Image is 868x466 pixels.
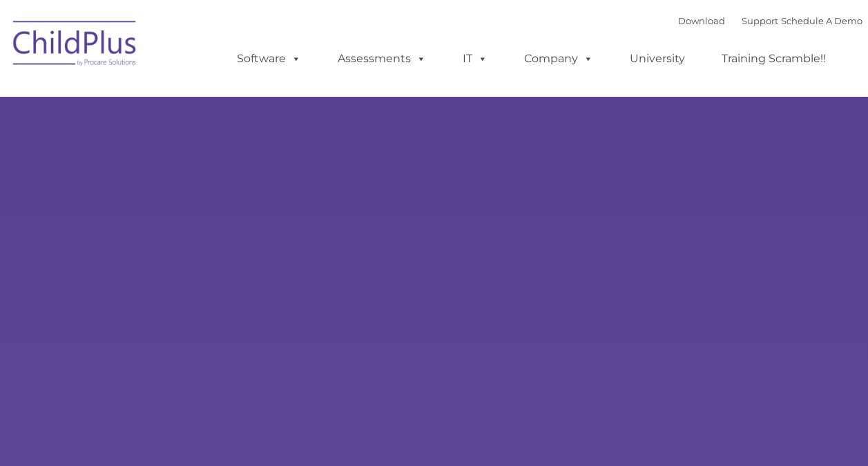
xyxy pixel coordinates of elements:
a: Schedule A Demo [781,15,862,26]
a: University [616,45,699,73]
font: | [678,15,862,26]
img: ChildPlus by Procare Solutions [6,11,144,80]
a: Training Scramble!! [708,45,840,73]
a: Support [742,15,778,26]
a: Company [510,45,607,73]
a: IT [449,45,501,73]
a: Software [223,45,315,73]
a: Download [678,15,725,26]
a: Assessments [324,45,440,73]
